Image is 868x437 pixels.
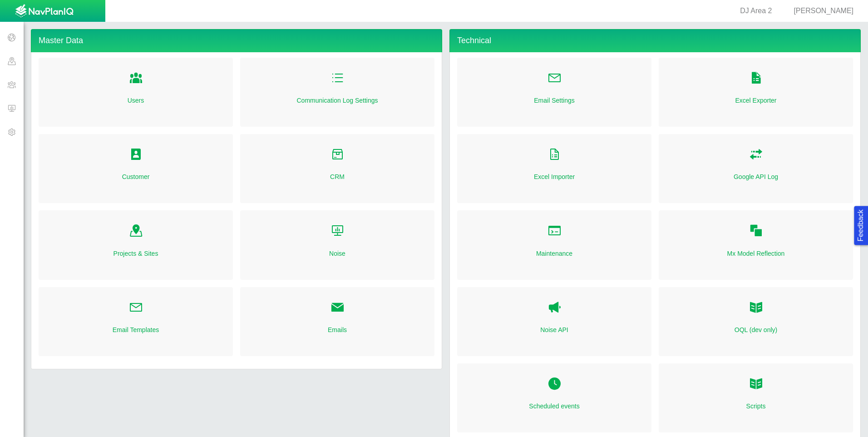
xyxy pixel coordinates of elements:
a: OQL [749,298,763,318]
a: Folder Open Icon [129,145,143,165]
div: Folder Open Icon Scheduled events [457,363,651,432]
a: Users [128,96,144,105]
a: Folder Open Icon [547,221,562,241]
button: Feedback [854,206,868,245]
a: Folder Open Icon [749,221,763,241]
a: Scheduled events [529,402,579,411]
img: UrbanGroupSolutionsTheme$USG_Images$logo.png [15,4,74,19]
div: Folder Open Icon Emails [240,287,434,356]
a: Maintenance [536,249,572,258]
div: Folder Open Icon Email Settings [457,58,651,127]
div: Folder Open Icon Scripts [659,363,853,432]
a: Folder Open Icon [547,69,562,89]
a: Customer [122,172,150,181]
a: OQL (dev only) [735,325,777,334]
div: Folder Open Icon Mx Model Reflection [659,210,853,279]
div: OQL OQL (dev only) [659,287,853,356]
div: Folder Open Icon CRM [240,134,434,203]
a: Folder Open Icon [129,298,143,318]
div: Folder Open Icon Excel Importer [457,134,651,203]
a: Folder Open Icon [129,221,143,241]
a: Email Templates [113,325,159,334]
span: [PERSON_NAME] [794,7,853,15]
a: Folder Open Icon [330,145,345,165]
a: Emails [328,325,347,334]
div: Folder Open Icon Customer [39,134,233,203]
a: Mx Model Reflection [727,249,785,258]
a: Noise API [540,325,568,334]
a: Folder Open Icon [129,69,143,89]
span: DJ Area 2 [740,7,772,15]
a: Folder Open Icon [330,221,345,241]
a: Scripts [746,402,766,411]
div: Folder Open Icon Noise [240,210,434,279]
a: Projects & Sites [113,249,158,258]
a: Excel Exporter [735,96,776,105]
div: Folder Open Icon Excel Exporter [659,58,853,127]
a: Folder Open Icon [749,145,763,165]
div: Noise API Noise API [457,287,651,356]
div: Folder Open Icon Email Templates [39,287,233,356]
h4: Technical [449,29,861,52]
div: Folder Open Icon Communication Log Settings [240,58,434,127]
div: Folder Open Icon Users [39,58,233,127]
a: CRM [330,172,345,181]
a: Email Settings [534,96,574,105]
a: Noise API [547,298,562,318]
a: Noise [329,249,345,258]
a: Folder Open Icon [749,69,763,89]
a: Folder Open Icon [330,69,345,89]
div: Folder Open Icon Projects & Sites [39,210,233,279]
a: Folder Open Icon [330,298,345,318]
a: Excel Importer [534,172,575,181]
h4: Master Data [31,29,442,52]
div: Folder Open Icon Maintenance [457,210,651,279]
a: Folder Open Icon [547,374,562,394]
div: [PERSON_NAME] [783,6,857,16]
a: Google API Log [734,172,778,181]
a: Folder Open Icon [749,374,763,394]
a: Folder Open Icon [547,145,562,165]
div: Folder Open Icon Google API Log [659,134,853,203]
a: Communication Log Settings [297,96,378,105]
